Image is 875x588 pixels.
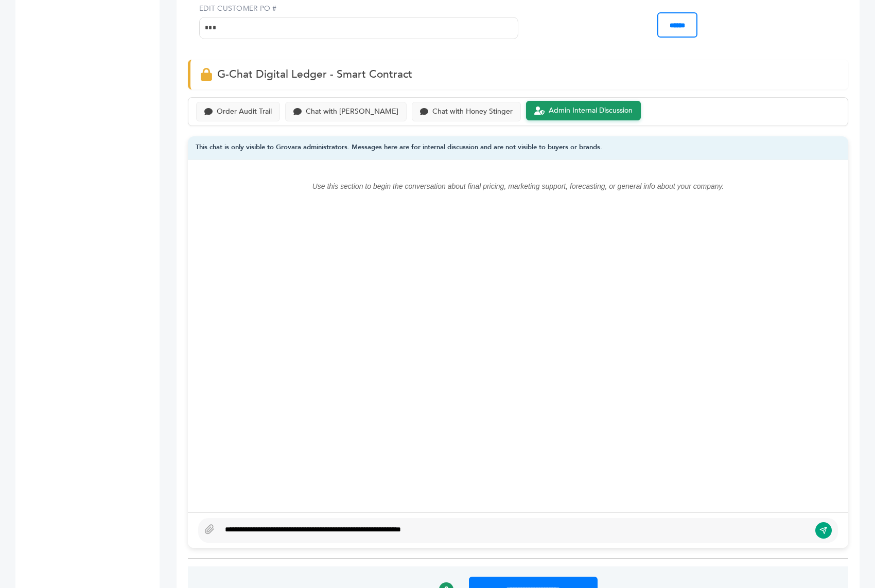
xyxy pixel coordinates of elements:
[217,108,272,116] div: Order Audit Trail
[549,106,633,115] div: Admin Internal Discussion
[306,108,398,116] div: Chat with [PERSON_NAME]
[199,4,518,14] label: EDIT CUSTOMER PO #
[217,67,412,82] span: G-Chat Digital Ledger - Smart Contract
[208,180,828,192] p: Use this section to begin the conversation about final pricing, marketing support, forecasting, o...
[188,136,848,159] div: This chat is only visible to Grovara administrators. Messages here are for internal discussion an...
[432,108,513,116] div: Chat with Honey Stinger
